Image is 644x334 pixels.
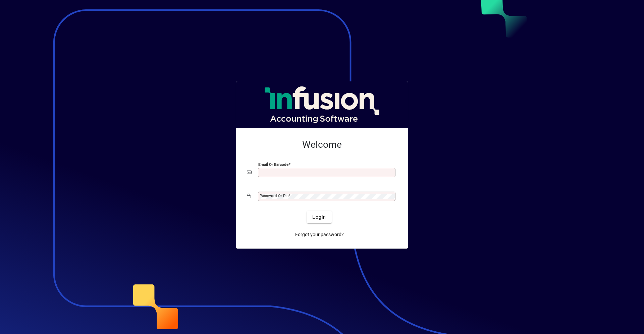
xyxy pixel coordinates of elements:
[307,211,331,223] button: Login
[260,193,288,198] mat-label: Password or Pin
[258,162,288,167] mat-label: Email or Barcode
[247,139,397,150] h2: Welcome
[312,214,326,221] span: Login
[292,228,346,241] a: Forgot your password?
[295,231,344,238] span: Forgot your password?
